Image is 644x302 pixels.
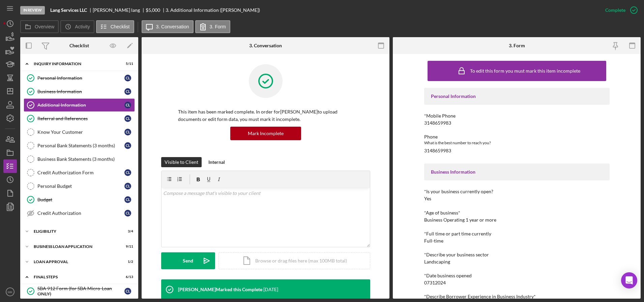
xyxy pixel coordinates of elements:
[156,24,189,29] label: 3. Conversation
[24,85,135,98] a: Business Informationcl
[142,20,194,33] button: 3. Conversation
[121,245,133,249] div: 9 / 11
[69,43,89,48] div: Checklist
[37,102,124,108] div: Additional Information
[37,89,124,94] div: Business Information
[20,6,45,15] div: In Review
[124,183,131,190] div: c l
[183,252,193,269] div: Send
[24,139,135,152] a: Personal Bank Statements (3 months)cl
[431,169,603,175] div: Business Information
[205,157,228,167] button: Internal
[424,252,610,257] div: *Describe your business sector
[124,75,131,81] div: c l
[230,127,301,140] button: Mark Incomplete
[37,183,124,189] div: Personal Budget
[34,62,116,66] div: INQUIRY INFORMATION
[34,229,116,233] div: Eligibility
[208,157,225,167] div: Internal
[424,273,610,278] div: *Date business opened
[111,24,130,29] label: Checklist
[424,140,610,146] div: What is the best number to reach you?
[424,217,496,223] div: Business Operating 1 year or more
[431,94,603,99] div: Personal Information
[124,288,131,295] div: c l
[509,43,525,48] div: 3. Form
[37,156,135,162] div: Business Bank Statements (3 months)
[124,142,131,149] div: c l
[124,129,131,135] div: c l
[249,43,282,48] div: 3. Conversation
[598,3,641,17] button: Complete
[24,284,135,298] a: SBA 912 Form (for SBA Micro-Loan ONLY)cl
[248,127,284,140] div: Mark Incomplete
[37,143,124,148] div: Personal Bank Statements (3 months)
[178,108,353,123] p: This item has been marked complete. In order for [PERSON_NAME] to upload documents or edit form d...
[24,166,135,179] a: Credit Authorization Formcl
[121,275,133,279] div: 6 / 13
[37,75,124,81] div: Personal Information
[424,210,610,216] div: *Age of business*
[8,290,13,294] text: MK
[166,7,260,13] div: 3. Additional Information ([PERSON_NAME])
[424,134,610,140] div: Phone
[3,285,17,299] button: MK
[424,280,446,285] div: 07312024
[37,286,124,297] div: SBA 912 Form (for SBA Micro-Loan ONLY)
[37,129,124,135] div: Know Your Customer
[424,231,610,236] div: *Full time or part time currently
[124,102,131,108] div: c l
[165,157,198,167] div: Visible to Client
[424,238,443,244] div: Full-time
[424,120,451,126] div: 3148659983
[75,24,90,29] label: Activity
[20,20,59,33] button: Overview
[124,88,131,95] div: c l
[24,71,135,85] a: Personal Informationcl
[93,7,146,13] div: [PERSON_NAME] lang
[121,260,133,264] div: 1 / 2
[124,196,131,203] div: c l
[24,179,135,193] a: Personal Budgetcl
[263,287,278,292] time: 2025-10-03 12:17
[34,245,116,249] div: BUSINESS LOAN APPLICATION
[621,272,637,288] div: Open Intercom Messenger
[124,169,131,176] div: c l
[210,24,226,29] label: 3. Form
[35,24,54,29] label: Overview
[470,68,580,74] div: To edit this form you must mark this item incomplete
[34,275,116,279] div: Final Steps
[24,152,135,166] a: Business Bank Statements (3 months)
[37,170,124,175] div: Credit Authorization Form
[424,113,610,119] div: *Mobile Phone
[50,7,87,13] b: Lang Services LLC
[24,206,135,220] a: Credit Authorizationcl
[124,115,131,122] div: c l
[605,3,625,17] div: Complete
[424,148,451,153] div: 3148659983
[34,260,116,264] div: Loan Approval
[146,7,160,13] span: $5,000
[37,197,124,202] div: Budget
[161,252,215,269] button: Send
[24,193,135,206] a: Budgetcl
[195,20,230,33] button: 3. Form
[24,112,135,125] a: Referral and Referencescl
[178,287,262,292] div: [PERSON_NAME] Marked this Complete
[424,189,610,194] div: *Is your business currently open?
[37,116,124,121] div: Referral and References
[121,229,133,233] div: 3 / 4
[121,62,133,66] div: 5 / 11
[24,98,135,112] a: Additional Informationcl
[60,20,94,33] button: Activity
[96,20,134,33] button: Checklist
[161,157,202,167] button: Visible to Client
[424,196,431,201] div: Yes
[124,210,131,217] div: c l
[37,210,124,216] div: Credit Authorization
[424,294,610,299] div: *Describe Borrower Experience in Business Industry*
[424,259,450,265] div: Landscaping
[24,125,135,139] a: Know Your Customercl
